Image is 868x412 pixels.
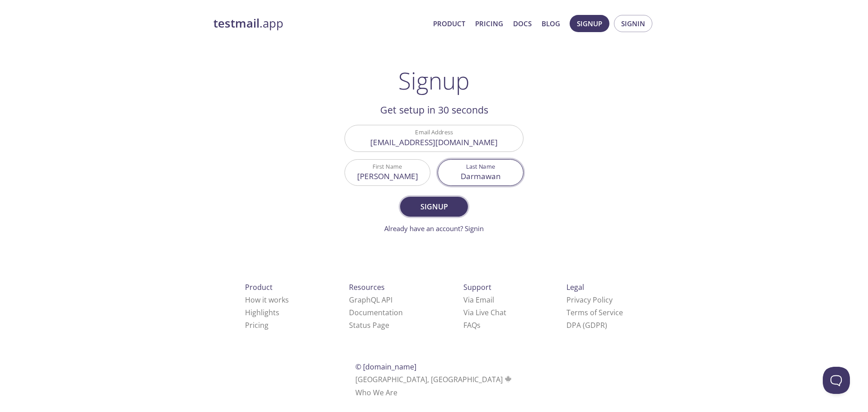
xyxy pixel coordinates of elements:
a: Privacy Policy [566,295,613,305]
span: © [DOMAIN_NAME] [355,362,416,372]
a: Highlights [245,308,279,317]
a: DPA (GDPR) [566,320,607,330]
a: Via Email [463,295,494,305]
h2: Get setup in 30 seconds [344,102,524,118]
a: Who We Are [355,388,397,398]
span: s [477,320,481,330]
span: Support [463,282,491,292]
h1: Signup [398,67,470,94]
button: Signup [570,15,609,32]
a: Blog [542,18,560,29]
span: Signin [621,18,645,29]
a: Docs [513,18,532,29]
a: testmail.app [213,16,426,31]
a: GraphQL API [349,295,392,305]
button: Signin [614,15,652,32]
a: Pricing [475,18,503,29]
a: Via Live Chat [463,308,506,317]
a: Product [433,18,465,29]
a: Status Page [349,320,389,330]
iframe: Help Scout Beacon - Open [823,367,850,394]
strong: testmail [213,15,259,31]
a: FAQ [463,320,481,330]
a: Already have an account? Signin [384,224,484,233]
a: Pricing [245,320,269,330]
a: How it works [245,295,289,305]
button: Signup [400,197,468,217]
span: Product [245,282,273,292]
span: [GEOGRAPHIC_DATA], [GEOGRAPHIC_DATA] [355,374,513,384]
a: Documentation [349,308,403,317]
span: Signup [410,200,458,213]
span: Signup [577,18,602,29]
span: Resources [349,282,385,292]
span: Legal [566,282,584,292]
a: Terms of Service [566,308,623,317]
